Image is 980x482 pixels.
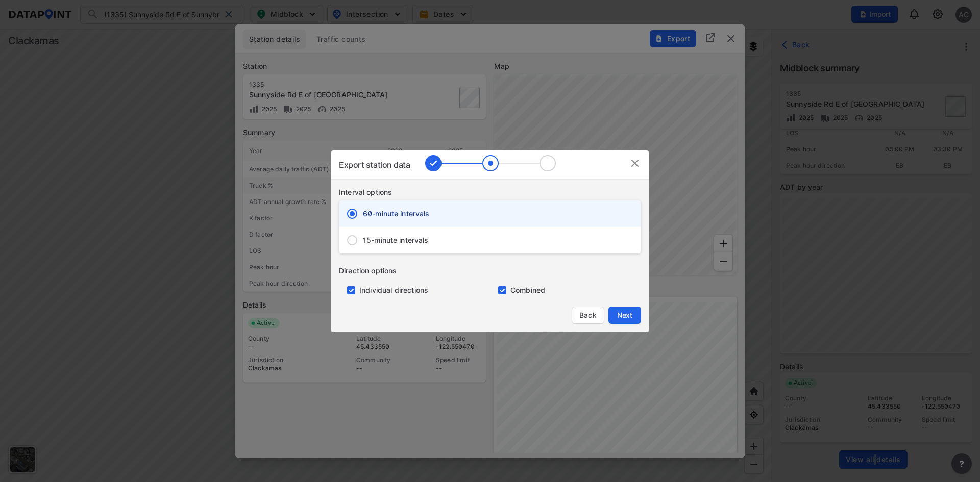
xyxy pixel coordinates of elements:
label: Combined [510,285,545,295]
span: 60-minute intervals [363,209,430,219]
span: Back [578,310,598,320]
div: Direction options [339,266,649,276]
div: Export station data [339,159,410,171]
img: IvGo9hDFjq0U70AQfCTEoVEAFwAAAAASUVORK5CYII= [629,157,641,169]
label: Individual directions [359,285,428,295]
span: 15-minute intervals [363,235,429,245]
span: Next [615,310,635,320]
div: Interval options [339,187,649,197]
img: AXHlEvdr0APnAAAAAElFTkSuQmCC [425,155,556,171]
